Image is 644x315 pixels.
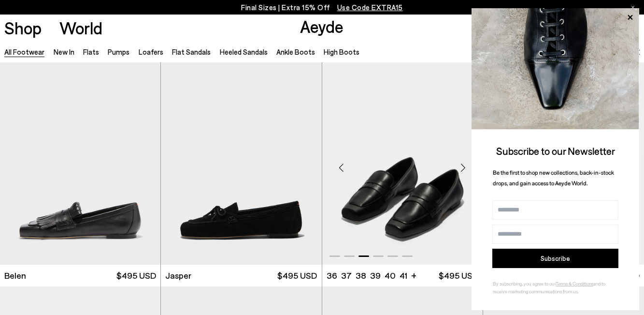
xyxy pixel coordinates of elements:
div: 3 / 6 [322,62,483,265]
a: High Boots [324,47,359,56]
button: Subscribe [492,249,618,268]
span: Subscribe to our Newsletter [496,145,615,157]
a: 36 37 38 39 40 41 + $495 USD [322,265,483,286]
a: Flats [83,47,99,56]
li: 40 [385,270,396,282]
li: 37 [341,270,352,282]
img: Jasper Moccasin Loafers [161,62,321,265]
li: 39 [370,270,381,282]
p: Final Sizes | Extra 15% Off [241,1,403,14]
a: Shop [4,19,42,36]
a: Next slide Previous slide [322,62,483,265]
img: Lana Moccasin Loafers [322,62,483,265]
a: Terms & Conditions [556,281,593,286]
span: $495 USD [439,270,478,282]
li: 38 [356,270,366,282]
a: World [59,19,102,36]
a: Aeyde [300,16,343,36]
a: Jasper $495 USD [161,265,321,286]
span: $495 USD [116,270,156,282]
ul: variant [327,270,404,282]
a: All Footwear [4,47,44,56]
a: New In [54,47,74,56]
li: 41 [400,270,407,282]
a: Heeled Sandals [220,47,268,56]
a: Pumps [108,47,129,56]
a: Loafers [139,47,163,56]
img: ca3f721fb6ff708a270709c41d776025.jpg [472,8,639,129]
div: Next slide [449,153,478,182]
span: $495 USD [277,270,317,282]
a: Flat Sandals [172,47,211,56]
span: Belen [4,270,26,282]
span: Navigate to /collections/ss25-final-sizes [337,3,403,12]
li: 36 [327,270,337,282]
li: + [411,269,416,282]
span: Be the first to shop new collections, back-in-stock drops, and gain access to Aeyde World. [493,169,614,187]
a: Ankle Boots [276,47,315,56]
div: Previous slide [327,153,356,182]
span: By subscribing, you agree to our [493,281,556,286]
span: Jasper [165,270,191,282]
